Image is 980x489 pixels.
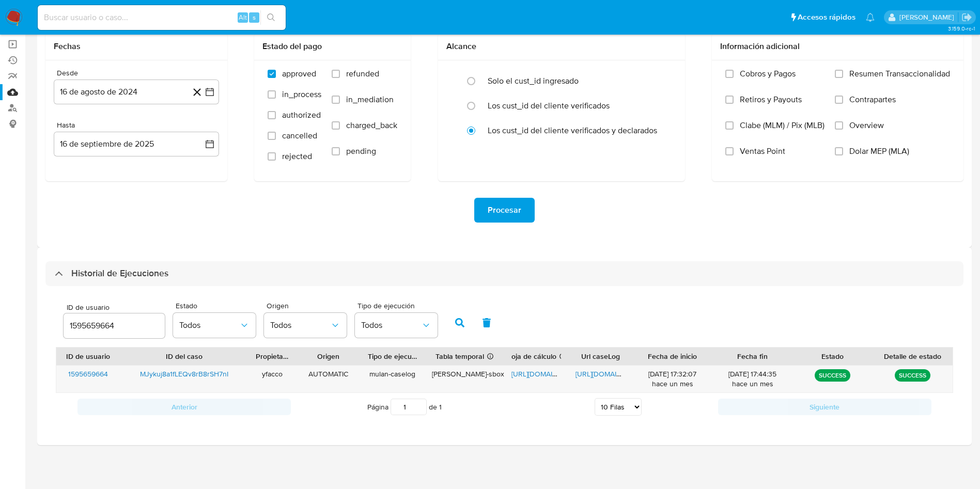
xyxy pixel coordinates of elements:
input: Buscar usuario o caso... [38,11,286,24]
span: Accesos rápidos [798,12,855,23]
p: yesica.facco@mercadolibre.com [899,12,958,22]
span: 3.159.0-rc-1 [948,24,975,33]
a: Salir [961,12,972,23]
span: s [253,12,256,22]
a: Notificaciones [866,13,875,22]
button: search-icon [260,10,282,25]
span: Alt [239,12,247,22]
